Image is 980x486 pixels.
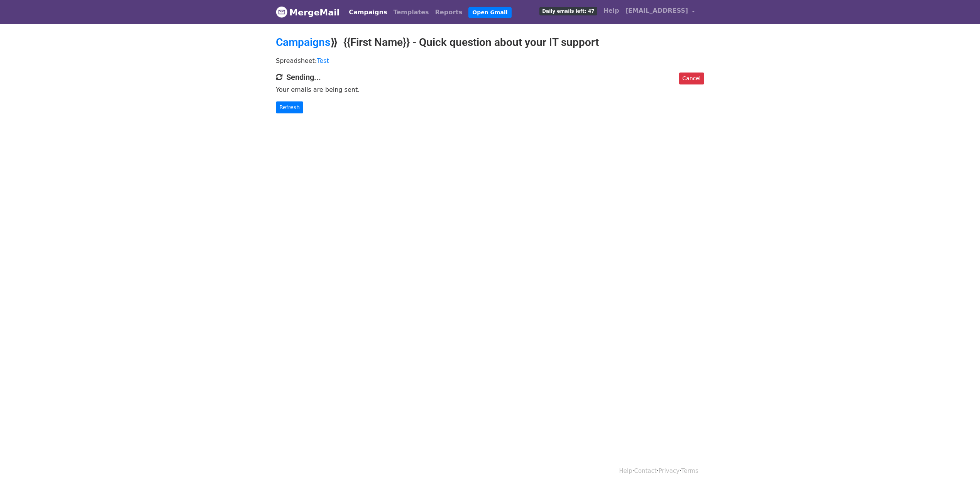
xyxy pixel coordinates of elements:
[346,5,390,20] a: Campaigns
[276,57,704,65] p: Spreadsheet:
[276,36,704,49] h2: ⟫ {{First Name}} - Quick question about your IT support
[619,467,632,474] a: Help
[600,3,622,19] a: Help
[634,467,657,474] a: Contact
[681,467,698,474] a: Terms
[390,5,432,20] a: Templates
[679,73,704,84] a: Cancel
[622,3,698,21] a: [EMAIL_ADDRESS]
[659,467,679,474] a: Privacy
[276,101,303,113] a: Refresh
[539,7,597,15] span: Daily emails left: 47
[276,86,704,94] p: Your emails are being sent.
[276,73,704,82] h4: Sending...
[625,6,688,15] span: [EMAIL_ADDRESS]
[276,4,340,20] a: MergeMail
[317,57,329,64] a: Test
[276,36,330,49] a: Campaigns
[276,6,287,18] img: MergeMail logo
[536,3,600,19] a: Daily emails left: 47
[468,7,511,18] a: Open Gmail
[432,5,466,20] a: Reports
